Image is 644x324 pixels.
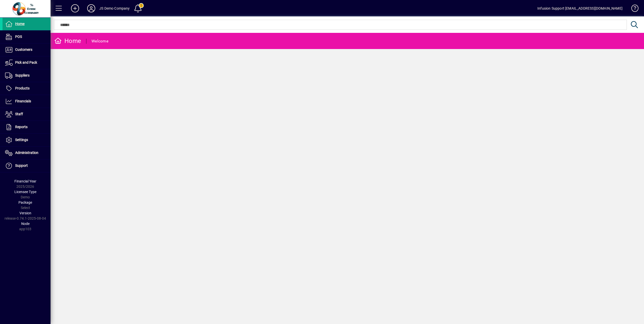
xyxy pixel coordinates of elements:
[15,22,25,26] span: Home
[15,99,31,103] span: Financials
[628,1,638,17] a: Knowledge Base
[15,35,22,39] span: POS
[67,4,83,13] button: Add
[15,73,30,77] span: Suppliers
[21,222,30,226] span: Node
[19,211,31,215] span: Version
[15,112,23,116] span: Staff
[14,190,36,194] span: Licensee Type
[3,147,51,159] a: Administration
[15,125,28,129] span: Reports
[3,31,51,43] a: POS
[3,43,51,56] a: Customers
[3,159,51,172] a: Support
[3,69,51,82] a: Suppliers
[3,95,51,108] a: Financials
[15,164,28,168] span: Support
[83,4,99,13] button: Profile
[3,121,51,133] a: Reports
[99,4,130,12] div: JS Demo Company
[537,4,623,12] div: Infusion Support [EMAIL_ADDRESS][DOMAIN_NAME]
[15,138,28,142] span: Settings
[3,56,51,69] a: Pick and Pack
[15,48,32,52] span: Customers
[15,151,38,155] span: Administration
[15,60,37,64] span: Pick and Pack
[91,37,108,45] div: Welcome
[3,82,51,95] a: Products
[3,134,51,146] a: Settings
[54,37,81,45] div: Home
[18,200,32,204] span: Package
[3,108,51,121] a: Staff
[14,179,36,183] span: Financial Year
[15,86,30,90] span: Products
